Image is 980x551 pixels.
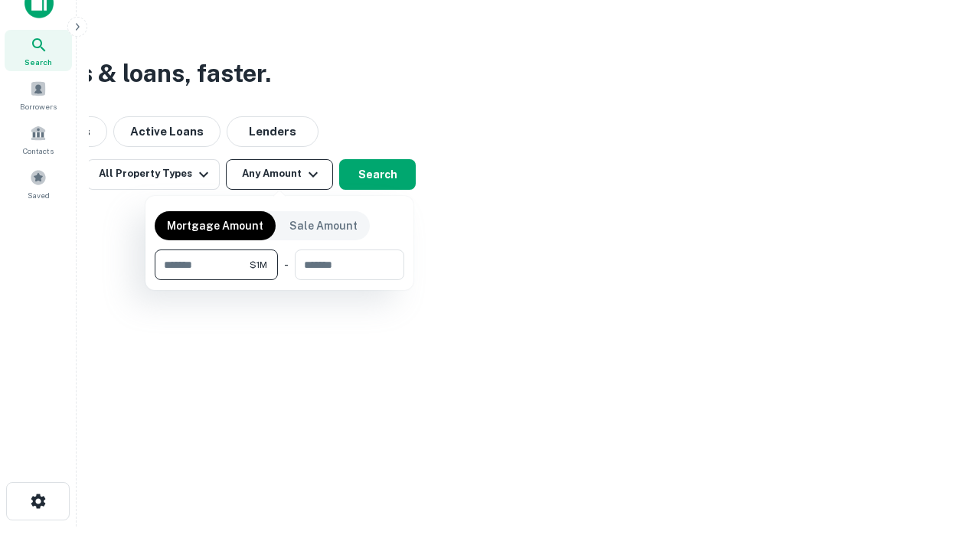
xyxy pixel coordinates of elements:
[903,429,980,502] iframe: Chat Widget
[284,249,289,280] div: -
[250,258,267,272] span: $1M
[167,217,263,234] p: Mortgage Amount
[289,217,358,234] p: Sale Amount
